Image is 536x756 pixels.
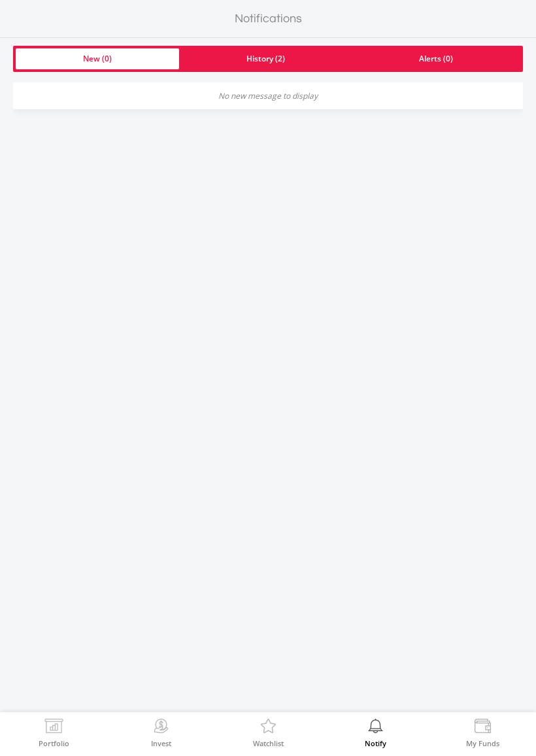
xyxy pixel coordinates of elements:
a: Portfolio [39,719,69,747]
label: Invest [151,740,171,747]
a: My Funds [466,719,499,747]
label: Portfolio [39,740,69,747]
em: No new message to display [218,90,318,101]
img: Watchlist [258,719,278,737]
img: View Notifications [365,719,386,737]
img: View Portfolio [44,719,64,737]
img: View Funds [473,719,493,737]
a: Watchlist [253,719,284,747]
label: Notify [365,740,386,747]
label: Notifications [235,10,302,27]
a: New (0) [16,48,179,69]
label: My Funds [466,740,499,747]
label: Watchlist [253,740,284,747]
a: Notify [365,719,386,747]
a: Invest [151,719,171,747]
a: Alerts (0) [352,48,520,69]
img: Invest Now [151,719,171,737]
a: History (2) [179,48,352,69]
